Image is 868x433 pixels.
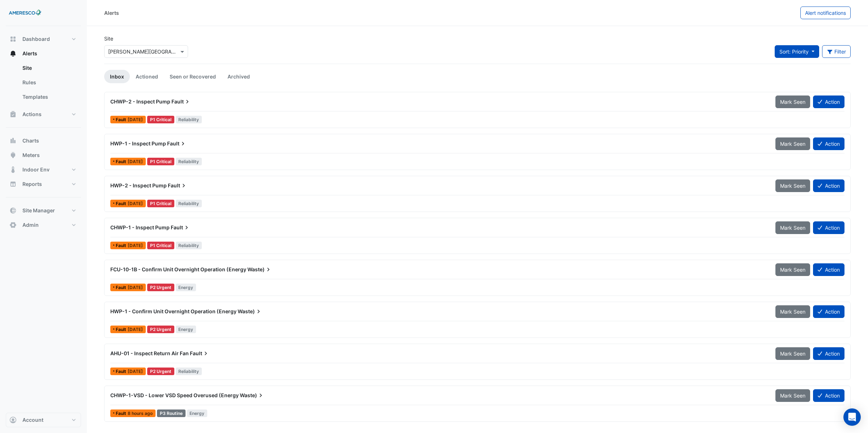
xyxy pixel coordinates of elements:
button: Mark Seen [775,179,810,192]
span: Account [22,416,43,424]
button: Action [813,263,844,276]
label: Site [104,35,113,42]
span: Mark Seen [780,351,805,357]
span: Charts [22,137,39,144]
button: Dashboard [6,32,81,46]
span: Sun 12-Oct-2025 11:15 IST [128,285,143,290]
app-icon: Reports [9,181,17,188]
span: Mark Seen [780,99,805,105]
span: Mark Seen [780,141,805,147]
span: Fault [167,140,187,147]
span: CHWP-1 - Inspect Pump [110,224,170,230]
div: P2 Urgent [147,368,174,375]
div: Alerts [6,61,81,107]
span: Mark Seen [780,183,805,189]
span: Admin [22,221,39,229]
app-icon: Indoor Env [9,166,17,173]
span: Reliability [176,242,202,249]
span: Reliability [176,116,202,123]
a: Templates [17,90,81,104]
span: AHU-01 - Inspect Return Air Fan [110,350,189,356]
span: HWP-1 - Inspect Pump [110,140,166,147]
button: Reports [6,177,81,191]
div: Alerts [104,9,119,17]
span: Fault [116,327,128,332]
span: HWP-1 - Confirm Unit Overnight Operation (Energy [110,308,237,314]
div: P1 Critical [147,242,174,249]
span: Fault [171,224,190,231]
div: P3 Routine [157,409,186,417]
span: Thu 31-Jul-2025 01:45 IST [128,201,143,206]
a: Site [17,61,81,75]
span: Reliability [176,368,202,375]
span: Alerts [22,50,37,57]
button: Action [813,137,844,150]
a: Inbox [104,70,130,83]
span: Waste) [240,392,264,399]
app-icon: Admin [9,221,17,229]
div: P2 Urgent [147,326,174,333]
span: Fault [116,160,128,164]
span: Reports [22,181,42,188]
div: P1 Critical [147,116,174,123]
span: CHWP-2 - Inspect Pump [110,98,170,105]
button: Indoor Env [6,162,81,177]
span: Reliability [176,200,202,207]
span: Fault [116,201,128,206]
div: P1 Critical [147,158,174,165]
button: Site Manager [6,203,81,218]
span: Sun 12-Oct-2025 08:00 IST [128,327,143,332]
span: Mon 13-Oct-2025 23:15 IST [128,411,153,416]
span: HWP-2 - Inspect Pump [110,182,167,188]
app-icon: Actions [9,111,17,118]
button: Mark Seen [775,347,810,360]
span: Fault [171,98,191,105]
button: Alert notifications [800,7,851,19]
div: P2 Urgent [147,284,174,291]
app-icon: Meters [9,152,17,159]
span: Dashboard [22,35,50,43]
button: Mark Seen [775,263,810,276]
span: Waste) [238,308,262,315]
span: Fault [116,118,128,122]
span: Energy [187,409,208,417]
span: Fault [116,285,128,290]
span: Actions [22,111,42,118]
span: Thu 31-Jul-2025 01:45 IST [128,243,143,248]
app-icon: Charts [9,137,17,144]
a: Rules [17,75,81,90]
span: Indoor Env [22,166,50,173]
div: P1 Critical [147,200,174,207]
app-icon: Dashboard [9,35,17,43]
span: Sort: Priority [779,48,809,55]
span: Tue 02-Sep-2025 19:15 IST [128,369,143,374]
button: Mark Seen [775,389,810,402]
span: Energy [176,284,196,291]
button: Filter [822,45,851,58]
a: Seen or Recovered [164,70,222,83]
span: Mark Seen [780,392,805,399]
button: Charts [6,133,81,148]
span: Thu 31-Jul-2025 01:45 IST [128,117,143,122]
app-icon: Site Manager [9,207,17,214]
button: Mark Seen [775,95,810,108]
button: Meters [6,148,81,162]
button: Admin [6,218,81,232]
span: Site Manager [22,207,55,214]
span: Fault [190,350,209,357]
button: Action [813,389,844,402]
span: FCU-10-1B - Confirm Unit Overnight Operation (Energy [110,266,246,272]
span: Waste) [247,266,272,273]
button: Sort: Priority [775,45,819,58]
span: Mark Seen [780,309,805,315]
span: CHWP-1-VSD - Lower VSD Speed Overused (Energy [110,392,239,398]
button: Mark Seen [775,137,810,150]
span: Fault [116,369,128,374]
button: Action [813,305,844,318]
button: Mark Seen [775,305,810,318]
span: Fault [116,411,128,416]
button: Mark Seen [775,221,810,234]
span: Thu 31-Jul-2025 01:45 IST [128,159,143,164]
button: Action [813,179,844,192]
span: Fault [116,243,128,248]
